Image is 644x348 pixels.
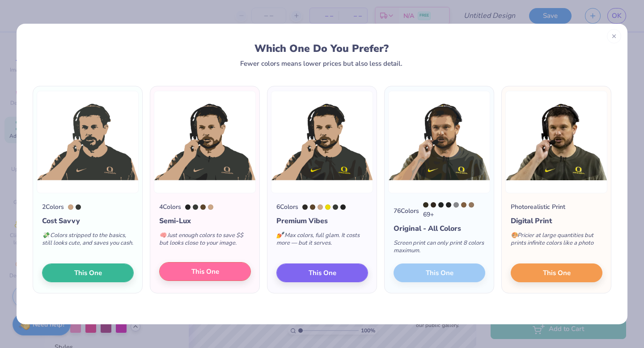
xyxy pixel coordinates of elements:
div: 4665 C [68,204,73,210]
button: This One [159,262,251,281]
button: This One [42,263,134,282]
div: Semi-Lux [159,216,251,226]
div: Fewer colors means lower prices but also less detail. [240,60,402,67]
div: 4665 C [318,204,323,210]
span: This One [74,268,102,278]
div: Original - All Colors [394,223,485,234]
div: 7504 C [469,202,474,208]
div: 447 C [76,204,81,210]
img: 6 color option [271,91,373,193]
img: 2 color option [37,91,139,193]
span: This One [309,268,336,278]
button: This One [276,263,368,282]
span: 💅 [276,231,284,239]
div: Neutral Black C [185,204,191,210]
button: This One [511,263,602,282]
div: Which One Do You Prefer? [41,42,602,55]
span: This One [543,268,571,278]
div: 3965 C [325,204,330,210]
div: 76 Colors [394,206,419,216]
div: Screen print can only print 8 colors maximum. [394,234,485,263]
img: Photorealistic preview [505,91,607,193]
div: 4 Colors [159,202,181,212]
div: Black C [302,204,308,210]
div: Digital Print [511,216,602,226]
img: 76 color option [388,91,490,193]
div: 69 + [423,202,485,219]
div: Pricier at large quantities but prints infinite colors like a photo [511,226,602,256]
div: Just enough colors to save $$ but looks close to your image. [159,226,251,256]
div: 2 Colors [42,202,64,212]
div: Neutral Black C [446,202,451,208]
div: 447 C [193,204,198,210]
div: Cool Gray 8 C [453,202,459,208]
div: 462 C [310,204,315,210]
div: Photorealistic Print [511,202,565,212]
div: Premium Vibes [276,216,368,226]
div: 419 C [438,202,444,208]
span: 🎨 [511,231,518,239]
span: This One [191,267,219,277]
div: Colors stripped to the basics, still looks cute, and saves you cash. [42,226,134,256]
div: 6 Colors [276,202,298,212]
div: 4665 C [208,204,213,210]
div: Black 2 C [423,202,428,208]
span: 🧠 [159,231,166,239]
div: Black 4 C [431,202,436,208]
span: 💸 [42,231,49,239]
div: Max colors, full glam. It costs more — but it serves. [276,226,368,256]
div: 447 C [333,204,338,210]
div: Cost Savvy [42,216,134,226]
img: 4 color option [154,91,256,193]
div: 7505 C [461,202,466,208]
div: 462 C [200,204,206,210]
div: Neutral Black C [340,204,346,210]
